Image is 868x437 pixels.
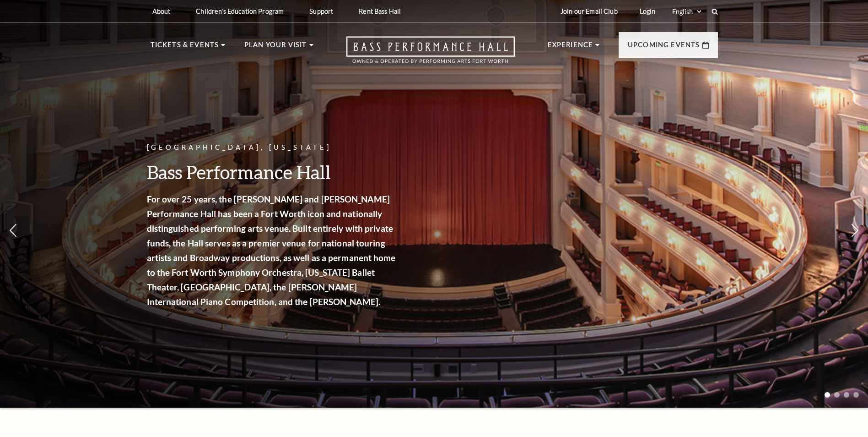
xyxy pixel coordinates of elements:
p: Upcoming Events [628,39,700,56]
strong: For over 25 years, the [PERSON_NAME] and [PERSON_NAME] Performance Hall has been a Fort Worth ico... [147,194,396,307]
p: Support [309,7,333,15]
p: About [152,7,171,15]
p: Experience [548,39,593,56]
p: Children's Education Program [196,7,284,15]
p: Rent Bass Hall [359,7,401,15]
h3: Bass Performance Hall [147,160,399,184]
p: Plan Your Visit [244,39,307,56]
p: [GEOGRAPHIC_DATA], [US_STATE] [147,142,399,153]
select: Select: [670,7,703,16]
p: Tickets & Events [151,39,219,56]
